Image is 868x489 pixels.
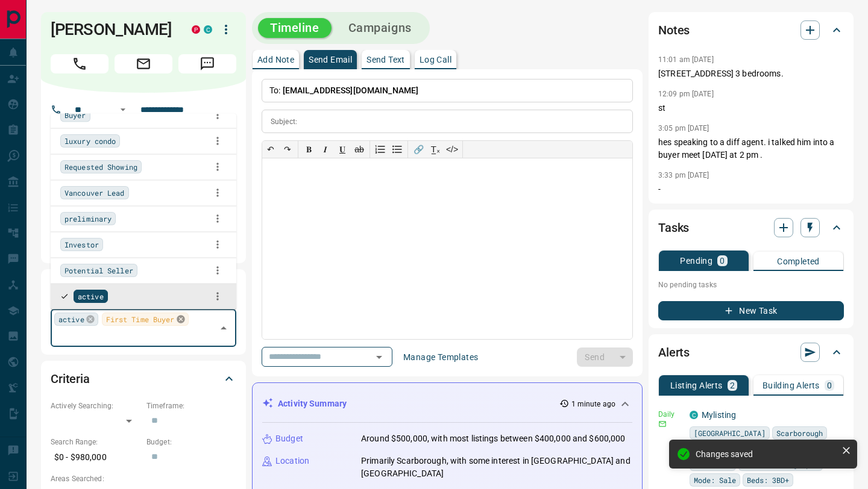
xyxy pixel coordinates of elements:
[658,338,844,367] div: Alerts
[51,400,140,411] p: Actively Searching:
[336,18,424,38] button: Campaigns
[658,218,689,237] h2: Tasks
[658,124,709,132] p: 3:05 pm [DATE]
[283,86,419,95] span: [EMAIL_ADDRESS][DOMAIN_NAME]
[279,141,296,158] button: ↷
[366,55,405,64] p: Send Text
[658,171,709,179] p: 3:33 pm [DATE]
[64,213,112,225] span: preliminary
[670,381,723,390] p: Listing Alerts
[351,141,368,158] button: ab
[658,16,844,45] div: Notes
[257,55,294,64] p: Add Note
[571,399,615,410] p: 1 minute ago
[720,257,725,265] p: 0
[658,136,844,161] p: hes speaking to a diff agent. i talked him into a buyer meet [DATE] at 2 pm .
[64,110,86,122] span: Buyer
[115,54,172,73] span: Email
[262,79,633,102] p: To:
[146,400,236,411] p: Timeframe:
[658,301,844,320] button: New Task
[64,135,116,148] span: luxury condo
[275,455,309,467] p: Location
[658,20,690,40] h2: Notes
[192,25,200,34] div: property.ca
[51,437,140,447] p: Search Range:
[696,449,837,459] div: Changes saved
[64,161,137,173] span: Requested Showing
[389,141,406,158] button: Bullet list
[51,369,90,388] h2: Criteria
[444,141,461,158] button: </>
[178,54,236,73] span: Message
[258,18,332,38] button: Timeline
[116,102,130,117] button: Open
[658,102,844,114] p: st
[64,239,99,251] span: Investor
[51,473,236,484] p: Areas Searched:
[262,393,632,415] div: Activity Summary1 minute ago
[204,25,212,34] div: condos.ca
[658,90,714,98] p: 12:09 pm [DATE]
[54,313,98,326] div: active
[51,54,108,73] span: Call
[827,381,832,390] p: 0
[271,116,297,127] p: Subject:
[763,381,820,390] p: Building Alerts
[215,320,232,337] button: Close
[658,213,844,242] div: Tasks
[102,313,189,326] div: First Time Buyer
[680,257,712,265] p: Pending
[300,141,317,158] button: 𝐁
[51,447,140,467] p: $0 - $980,000
[146,437,236,447] p: Budget:
[577,347,633,367] div: split button
[51,20,174,39] h1: [PERSON_NAME]
[309,55,352,64] p: Send Email
[702,410,736,420] a: Mylisting
[694,427,766,439] span: [GEOGRAPHIC_DATA]
[361,455,632,480] p: Primarily Scarborough, with some interest in [GEOGRAPHIC_DATA] and [GEOGRAPHIC_DATA]
[51,364,236,393] div: Criteria
[420,55,451,64] p: Log Call
[361,432,626,445] p: Around $500,000, with most listings between $400,000 and $600,000
[78,291,104,303] span: active
[658,409,682,420] p: Daily
[776,427,823,439] span: Scarborough
[658,276,844,294] p: No pending tasks
[410,141,427,158] button: 🔗
[658,420,667,428] svg: Email
[396,347,485,367] button: Manage Templates
[339,145,345,154] span: 𝐔
[106,313,175,325] span: First Time Buyer
[372,141,389,158] button: Numbered list
[262,141,279,158] button: ↶
[334,141,351,158] button: 𝐔
[354,145,364,154] s: ab
[658,67,844,80] p: [STREET_ADDRESS] 3 bedrooms.
[730,381,735,390] p: 2
[371,349,388,366] button: Open
[658,183,844,196] p: -
[278,397,347,410] p: Activity Summary
[777,257,820,266] p: Completed
[658,55,714,64] p: 11:01 am [DATE]
[427,141,444,158] button: T̲ₓ
[658,343,690,362] h2: Alerts
[317,141,334,158] button: 𝑰
[64,265,133,277] span: Potential Seller
[690,411,698,419] div: condos.ca
[64,187,125,199] span: Vancouver Lead
[275,432,303,445] p: Budget
[58,313,84,325] span: active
